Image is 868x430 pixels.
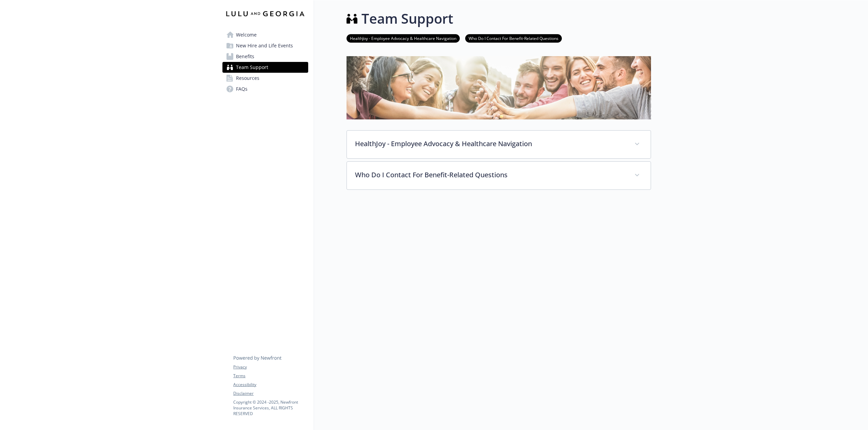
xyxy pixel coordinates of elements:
div: Who Do I Contact For Benefit-Related Questions [347,162,651,189]
a: Terms [233,373,308,379]
span: Team Support [236,62,268,73]
a: HealthJoy - Employee Advocacy & Healthcare Navigation [347,35,460,41]
a: Welcome [222,29,308,40]
img: team support page banner [347,56,651,119]
a: Resources [222,73,308,84]
p: Copyright © 2024 - 2025 , Newfront Insurance Services, ALL RIGHTS RESERVED [233,399,308,416]
p: Who Do I Contact For Benefit-Related Questions [355,170,626,180]
h1: Team Support [361,8,453,29]
span: Benefits [236,51,254,62]
a: Disclaimer [233,390,308,397]
span: Resources [236,73,259,84]
span: FAQs [236,84,248,94]
a: Benefits [222,51,308,62]
a: Privacy [233,364,308,370]
a: Team Support [222,62,308,73]
a: New Hire and Life Events [222,40,308,51]
a: Accessibility [233,382,308,388]
a: Who Do I Contact For Benefit-Related Questions [465,35,562,41]
a: FAQs [222,84,308,94]
p: HealthJoy - Employee Advocacy & Healthcare Navigation [355,139,626,149]
span: New Hire and Life Events [236,40,293,51]
span: Welcome [236,29,257,40]
div: HealthJoy - Employee Advocacy & Healthcare Navigation [347,131,651,158]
